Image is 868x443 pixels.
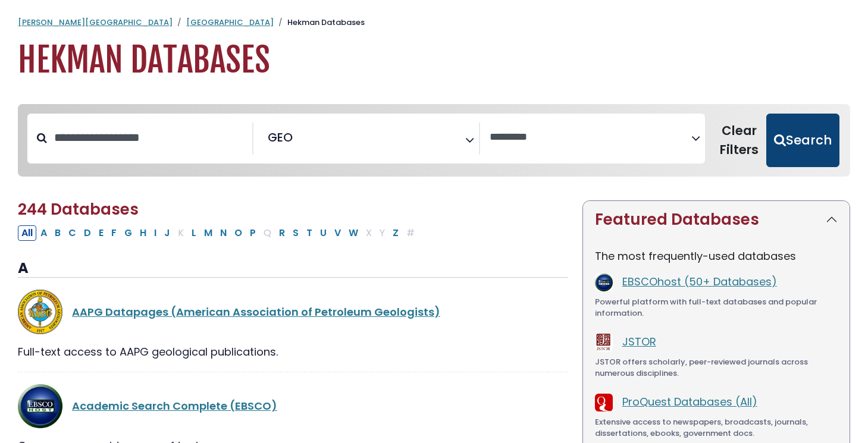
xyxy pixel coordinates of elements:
button: Filter Results O [231,225,246,241]
a: ProQuest Databases (All) [622,394,757,409]
button: Filter Results P [246,225,259,241]
a: JSTOR [622,334,656,349]
button: Clear Filters [712,114,766,167]
textarea: Search [490,131,691,144]
div: Full-text access to AAPG geological publications. [18,344,568,360]
button: Filter Results C [65,225,80,241]
li: GEO [263,128,293,146]
div: Powerful platform with full-text databases and popular information. [595,296,838,319]
p: The most frequently-used databases [595,248,838,264]
a: [PERSON_NAME][GEOGRAPHIC_DATA] [18,17,173,28]
button: Filter Results U [317,225,330,241]
a: Academic Search Complete (EBSCO) [72,398,277,413]
h3: A [18,260,568,278]
button: Submit for Search Results [766,114,839,167]
button: Filter Results W [345,225,362,241]
button: Filter Results R [275,225,289,241]
li: Hekman Databases [274,17,365,29]
button: Filter Results B [51,225,64,241]
textarea: Search [295,135,303,147]
button: Filter Results F [108,225,120,241]
button: Filter Results T [303,225,316,241]
button: Filter Results N [217,225,230,241]
button: Filter Results J [161,225,174,241]
button: Filter Results H [136,225,150,241]
button: Filter Results G [121,225,136,241]
button: Filter Results E [95,225,107,241]
button: Filter Results A [37,225,51,241]
button: Filter Results Z [389,225,402,241]
button: All [18,225,36,241]
button: Filter Results S [289,225,302,241]
div: JSTOR offers scholarly, peer-reviewed journals across numerous disciplines. [595,356,838,379]
button: Filter Results V [331,225,344,241]
button: Filter Results D [80,225,95,241]
button: Featured Databases [583,201,850,238]
button: Filter Results L [188,225,200,241]
input: Search database by title or keyword [47,128,252,147]
nav: breadcrumb [18,17,850,29]
h1: Hekman Databases [18,40,850,80]
span: GEO [268,128,293,146]
span: 244 Databases [18,199,139,220]
a: [GEOGRAPHIC_DATA] [186,17,274,28]
div: Alpha-list to filter by first letter of database name [18,225,419,240]
div: Extensive access to newspapers, broadcasts, journals, dissertations, ebooks, government docs. [595,416,838,439]
button: Filter Results I [151,225,160,241]
a: AAPG Datapages (American Association of Petroleum Geologists) [72,304,440,319]
button: Filter Results M [200,225,216,241]
a: EBSCOhost (50+ Databases) [622,274,777,289]
nav: Search filters [18,104,850,177]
